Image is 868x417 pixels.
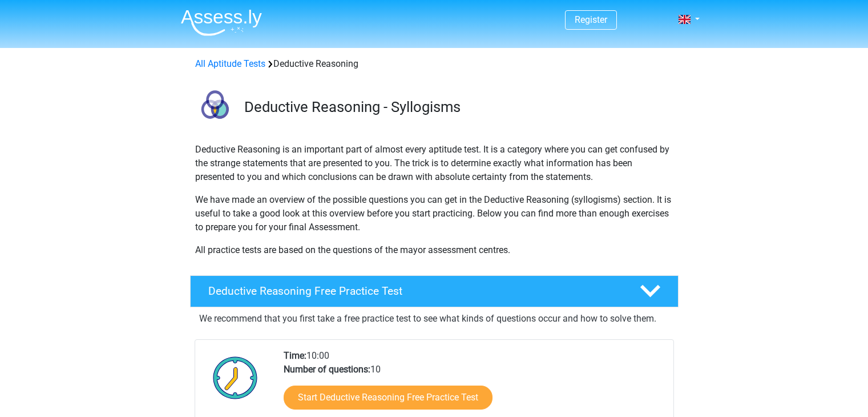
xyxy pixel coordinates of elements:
[195,193,673,234] p: We have made an overview of the possible questions you can get in the Deductive Reasoning (syllog...
[207,349,264,406] img: Clock
[575,14,607,25] a: Register
[284,364,370,375] b: Number of questions:
[199,312,669,326] p: We recommend that you first take a free practice test to see what kinds of questions occur and ho...
[181,9,262,36] img: Assessly
[244,98,669,116] h3: Deductive Reasoning - Syllogisms
[284,386,492,410] a: Start Deductive Reasoning Free Practice Test
[191,57,678,71] div: Deductive Reasoning
[195,243,673,257] p: All practice tests are based on the questions of the mayor assessment centres.
[195,143,673,184] p: Deductive Reasoning is an important part of almost every aptitude test. It is a category where yo...
[195,58,265,69] a: All Aptitude Tests
[208,284,621,298] h4: Deductive Reasoning Free Practice Test
[191,85,239,133] img: deductive reasoning
[185,275,683,307] a: Deductive Reasoning Free Practice Test
[284,350,306,361] b: Time:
